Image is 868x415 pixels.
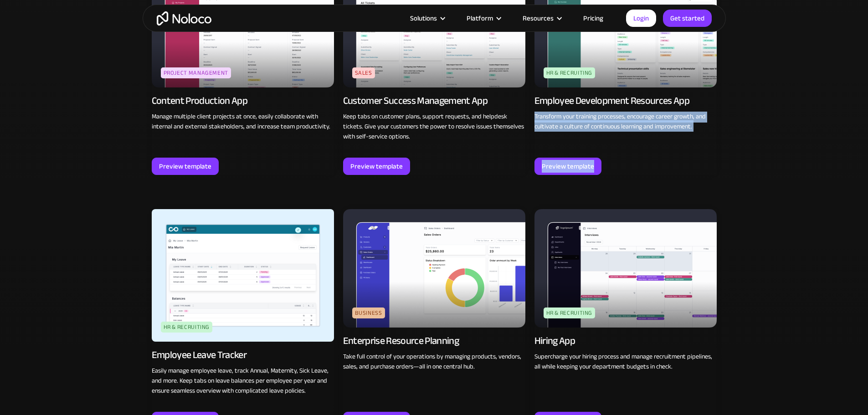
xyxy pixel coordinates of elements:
div: Hiring App [534,334,575,347]
a: home [157,11,211,26]
a: Login [626,10,656,27]
div: Customer Success Management App [343,94,488,107]
div: HR & Recruiting [544,307,596,318]
div: Business [352,307,385,318]
div: Resources [511,12,572,24]
div: Platform [455,12,511,24]
div: Employee Leave Tracker [152,348,247,361]
div: Sales [352,67,375,78]
div: Solutions [399,12,455,24]
div: Enterprise Resource Planning [343,334,459,347]
div: HR & Recruiting [544,67,596,78]
div: Platform [467,12,493,24]
div: Employee Development Resources App [534,94,690,107]
p: Easily manage employee leave, track Annual, Maternity, Sick Leave, and more. Keep tabs on leave b... [152,366,334,396]
a: Pricing [572,12,615,24]
a: Get started [663,10,712,27]
div: Solutions [410,12,437,24]
p: Take full control of your operations by managing products, vendors, sales, and purchase orders—al... [343,352,525,372]
p: Manage multiple client projects at once, easily collaborate with internal and external stakeholde... [152,112,334,132]
div: Preview template [350,160,403,172]
div: Preview template [159,160,211,172]
div: HR & Recruiting [161,322,213,333]
div: Content Production App [152,94,247,107]
p: Transform your training processes, encourage career growth, and cultivate a culture of continuous... [534,112,717,132]
div: Resources [523,12,554,24]
p: Keep tabs on customer plans, support requests, and helpdesk tickets. Give your customers the powe... [343,112,525,142]
div: Preview template [542,160,594,172]
p: Supercharge your hiring process and manage recruitment pipelines, all while keeping your departme... [534,352,717,372]
div: Project Management [161,67,231,78]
